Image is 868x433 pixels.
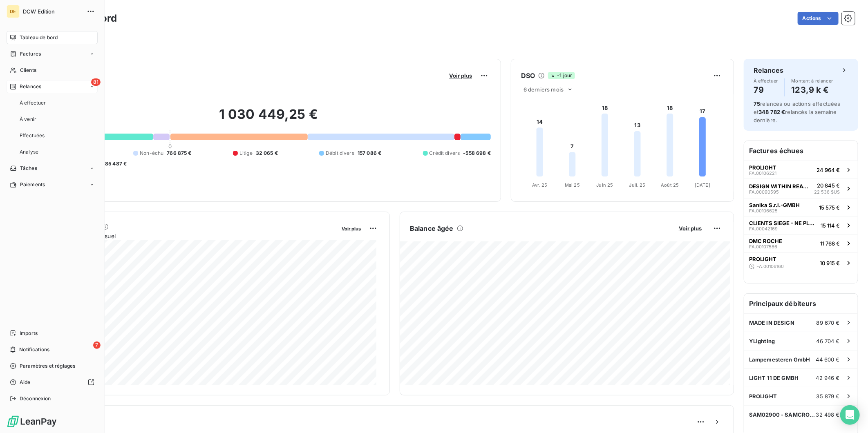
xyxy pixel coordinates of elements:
[749,256,776,262] span: PROLIGHT
[20,148,38,156] span: Analyse
[20,395,51,402] span: Déconnexion
[817,167,840,173] span: 24 964 €
[20,99,46,107] span: À effectuer
[744,161,858,179] button: PROLIGHTFA.0010622124 964 €
[20,50,41,58] span: Factures
[565,182,580,188] tspan: Mai 25
[46,232,336,240] span: Chiffre d'affaires mensuel
[548,72,575,79] span: -1 jour
[817,319,840,326] span: 89 670 €
[358,150,381,157] span: 157 086 €
[817,338,840,344] span: 46 704 €
[20,116,36,123] span: À venir
[20,132,45,139] span: Effectuées
[816,375,840,381] span: 42 946 €
[326,150,354,157] span: Débit divers
[463,150,491,157] span: -558 698 €
[91,78,101,86] span: 81
[20,34,58,41] span: Tableau de bord
[749,164,776,171] span: PROLIGHT
[597,182,613,188] tspan: Juin 25
[754,65,783,75] h6: Relances
[744,141,858,161] h6: Factures échues
[840,405,860,425] div: Open Intercom Messenger
[20,83,41,90] span: Relances
[792,78,833,83] span: Montant à relancer
[140,150,163,157] span: Non-échu
[430,150,460,157] span: Crédit divers
[749,190,779,194] span: FA.00090595
[820,240,840,247] span: 11 768 €
[821,222,840,229] span: 15 114 €
[744,234,858,252] button: DMC ROCHEFA.0010758611 768 €
[7,415,57,428] img: Logo LeanPay
[758,109,785,115] span: 348 782 €
[749,356,810,363] span: Lampemesteren GmbH
[749,244,777,249] span: FA.00107586
[749,183,811,190] span: DESIGN WITHIN REACH
[410,223,454,233] h6: Balance âgée
[523,86,564,93] span: 6 derniers mois
[754,100,760,107] span: 75
[46,106,491,131] h2: 1 030 449,25 €
[816,411,840,418] span: 32 498 €
[7,5,20,18] div: DE
[93,341,101,349] span: 7
[7,376,98,389] a: Aide
[792,83,833,96] h4: 123,9 k €
[695,182,710,188] tspan: [DATE]
[744,216,858,234] button: CLIENTS SIEGE - NE PLUS UTILISERFA.0004216915 114 €
[749,411,816,418] span: SAM02900 - SAMCRO DECORACION DE INTERIORES SL
[20,362,75,370] span: Paramètres et réglages
[661,182,679,188] tspan: Août 25
[744,294,858,313] h6: Principaux débiteurs
[103,160,127,167] span: -85 487 €
[744,199,858,216] button: Sanika S.r.l.-GMBHFA.0010662515 575 €
[819,204,840,211] span: 15 575 €
[521,71,535,80] h6: DSO
[744,179,858,199] button: DESIGN WITHIN REACHFA.0009059520 845 €22 536 $US
[342,226,361,232] span: Voir plus
[19,346,49,353] span: Notifications
[817,182,840,189] span: 20 845 €
[749,171,776,176] span: FA.00106221
[820,260,840,266] span: 10 915 €
[814,189,840,196] span: 22 536 $US
[744,252,858,274] button: PROLIGHTFA.0010616010 915 €
[676,225,704,232] button: Voir plus
[749,319,794,326] span: MADE IN DESIGN
[20,67,36,74] span: Clients
[749,202,800,208] span: Sanika S.r.l.-GMBH
[749,393,777,400] span: PROLIGHT
[817,393,840,400] span: 35 879 €
[532,182,547,188] tspan: Avr. 25
[749,226,778,231] span: FA.00042169
[167,150,191,157] span: 766 875 €
[679,225,702,232] span: Voir plus
[256,150,278,157] span: 32 065 €
[756,264,784,269] span: FA.00106160
[20,181,45,188] span: Paiements
[168,143,172,150] span: 0
[749,220,817,226] span: CLIENTS SIEGE - NE PLUS UTILISER
[749,375,799,381] span: LIGHT 11 DE GMBH
[20,330,38,337] span: Imports
[749,208,778,213] span: FA.00106625
[754,83,778,96] h4: 79
[339,225,363,232] button: Voir plus
[749,338,775,344] span: YLighting
[20,165,37,172] span: Tâches
[754,78,778,83] span: À effectuer
[816,356,840,363] span: 44 600 €
[447,72,474,79] button: Voir plus
[239,150,253,157] span: Litige
[798,12,839,25] button: Actions
[749,238,782,244] span: DMC ROCHE
[629,182,646,188] tspan: Juil. 25
[23,8,82,15] span: DCW Edition
[754,100,841,123] span: relances ou actions effectuées et relancés la semaine dernière.
[20,379,31,386] span: Aide
[449,72,472,79] span: Voir plus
